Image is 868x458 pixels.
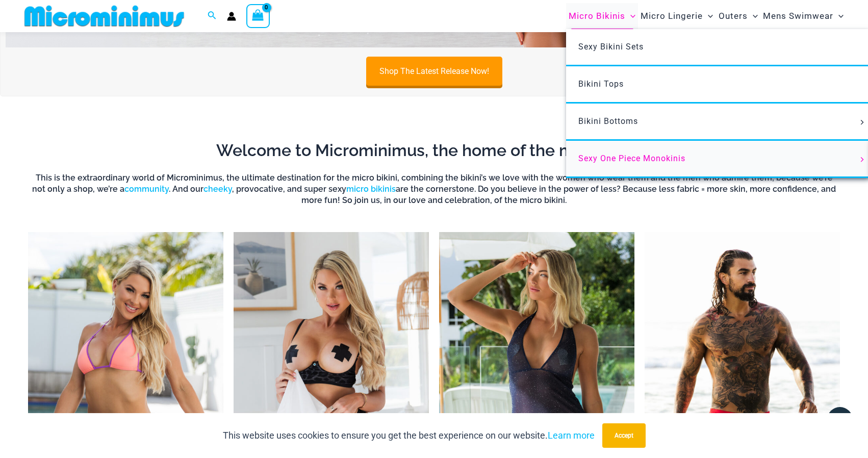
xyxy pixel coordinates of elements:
[602,423,646,448] button: Accept
[346,184,396,194] a: micro bikinis
[203,184,232,194] a: cheeky
[857,157,868,162] span: Menu Toggle
[716,3,760,29] a: OutersMenu ToggleMenu Toggle
[566,3,638,29] a: Micro BikinisMenu ToggleMenu Toggle
[703,3,713,29] span: Menu Toggle
[638,3,716,29] a: Micro LingerieMenu ToggleMenu Toggle
[578,116,638,126] span: Bikini Bottoms
[625,3,635,29] span: Menu Toggle
[719,3,748,29] span: Outers
[227,12,236,21] a: Account icon link
[641,3,703,29] span: Micro Lingerie
[565,2,848,31] nav: Site Navigation
[124,184,169,194] a: community
[223,428,595,443] p: This website uses cookies to ensure you get the best experience on our website.
[578,42,644,52] span: Sexy Bikini Sets
[833,3,844,29] span: Menu Toggle
[366,57,502,86] a: Shop The Latest Release Now!
[748,3,758,29] span: Menu Toggle
[763,3,833,29] span: Mens Swimwear
[857,120,868,125] span: Menu Toggle
[28,172,840,207] h6: This is the extraordinary world of Microminimus, the ultimate destination for the micro bikini, c...
[246,4,270,28] a: View Shopping Cart, empty
[760,3,846,29] a: Mens SwimwearMenu ToggleMenu Toggle
[569,3,625,29] span: Micro Bikinis
[28,140,840,161] h2: Welcome to Microminimus, the home of the micro bikini.
[20,5,188,28] img: MM SHOP LOGO FLAT
[578,154,685,163] span: Sexy One Piece Monokinis
[548,430,595,441] a: Learn more
[208,10,217,22] a: Search icon link
[578,79,624,89] span: Bikini Tops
